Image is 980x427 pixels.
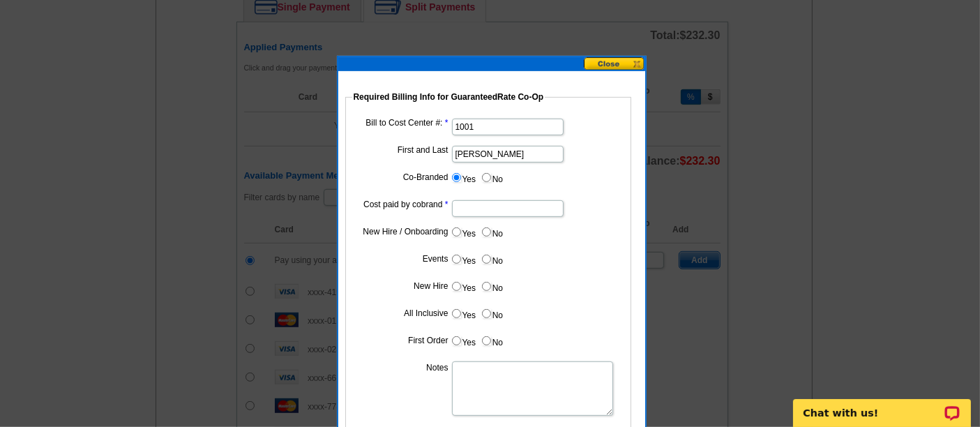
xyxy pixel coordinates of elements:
iframe: LiveChat chat widget [784,383,980,427]
label: Yes [451,333,476,349]
input: Yes [452,173,461,182]
label: Yes [451,251,476,267]
input: No [482,282,491,291]
label: New Hire / Onboarding [356,225,448,238]
label: Events [356,253,448,265]
label: No [481,333,503,349]
legend: Required Billing Info for GuaranteedRate Co-Op [352,91,545,103]
input: Yes [452,336,461,345]
label: No [481,170,503,186]
label: Yes [451,278,476,294]
label: Yes [451,224,476,240]
label: No [481,278,503,294]
input: Yes [452,282,461,291]
label: First and Last [356,144,448,156]
label: No [481,251,503,267]
label: New Hire [356,280,448,292]
input: No [482,173,491,182]
input: No [482,227,491,237]
label: Co-Branded [356,171,448,183]
label: Yes [451,170,476,186]
label: Yes [451,306,476,322]
label: All Inclusive [356,307,448,320]
label: Bill to Cost Center #: [356,117,448,129]
input: No [482,309,491,318]
input: Yes [452,227,461,237]
input: No [482,255,491,264]
input: No [482,336,491,345]
label: No [481,224,503,240]
input: Yes [452,309,461,318]
input: Yes [452,255,461,264]
label: First Order [356,334,448,347]
label: No [481,306,503,322]
label: Cost paid by cobrand [356,198,448,211]
label: Notes [356,361,448,374]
